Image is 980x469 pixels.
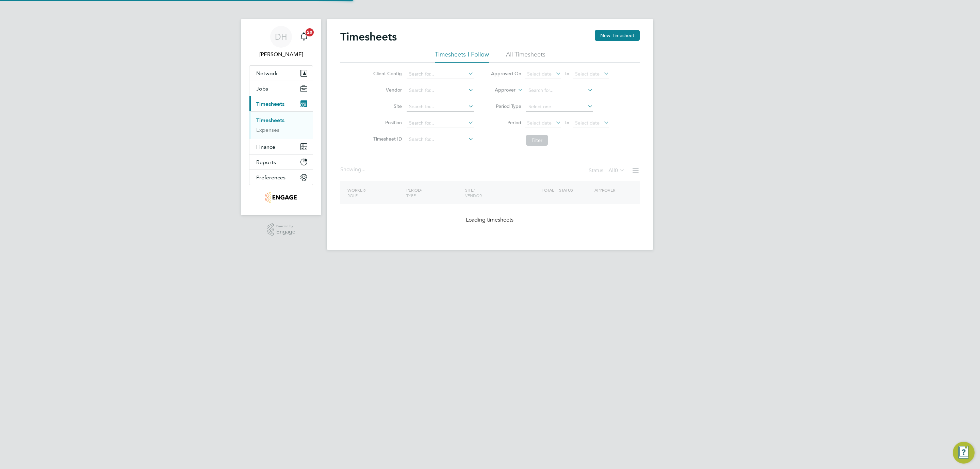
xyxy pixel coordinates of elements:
button: Finance [249,139,313,154]
label: Client Config [371,70,402,77]
input: Search for... [526,86,593,95]
button: Filter [526,135,548,146]
li: All Timesheets [506,50,545,63]
nav: Main navigation [241,19,321,215]
input: Search for... [407,69,474,79]
span: Select date [527,120,552,126]
li: Timesheets I Follow [435,50,489,63]
span: Timesheets [256,101,284,107]
input: Search for... [407,118,474,128]
label: Vendor [371,87,402,93]
a: DH[PERSON_NAME] [249,26,313,59]
span: Preferences [256,174,285,181]
label: Period Type [491,103,521,109]
span: To [562,118,571,127]
button: Reports [249,155,313,169]
span: 20 [306,28,314,36]
a: Powered byEngage [267,223,296,236]
input: Search for... [407,86,474,95]
button: Engage Resource Center [953,442,975,464]
div: Timesheets [249,111,313,139]
button: Network [249,66,313,81]
a: Go to home page [249,192,313,203]
span: DH [275,32,287,41]
button: Timesheets [249,96,313,111]
button: New Timesheet [595,30,640,41]
span: Network [256,70,278,77]
span: Powered by [276,223,295,229]
span: Select date [527,71,552,77]
span: Reports [256,159,276,165]
label: Approver [485,87,516,94]
input: Search for... [407,135,474,144]
label: Position [371,119,402,126]
span: ... [361,166,365,173]
span: 0 [615,167,618,174]
label: Period [491,119,521,126]
label: Site [371,103,402,109]
a: Expenses [256,127,279,133]
span: Jobs [256,85,268,92]
div: Showing [340,166,367,173]
input: Select one [526,102,593,112]
span: Engage [276,229,295,235]
span: Select date [575,120,600,126]
span: Select date [575,71,600,77]
span: Danielle Hughes [249,50,313,59]
a: 20 [297,26,311,48]
div: Status [589,166,626,176]
label: Timesheet ID [371,136,402,142]
input: Search for... [407,102,474,112]
button: Preferences [249,170,313,185]
span: To [562,69,571,78]
span: Finance [256,144,275,150]
img: nowcareers-logo-retina.png [265,192,297,203]
button: Jobs [249,81,313,96]
label: All [608,167,625,174]
h2: Timesheets [340,30,397,44]
a: Timesheets [256,117,284,124]
label: Approved On [491,70,521,77]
